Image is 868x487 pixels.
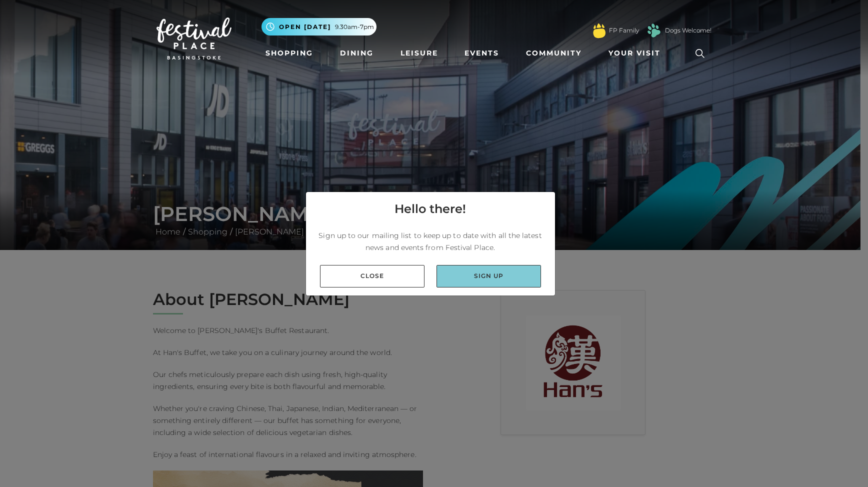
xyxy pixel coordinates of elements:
[460,44,503,62] a: Events
[261,44,317,62] a: Shopping
[261,18,376,35] button: Open [DATE] 9.30am-7pm
[336,44,377,62] a: Dining
[609,26,639,35] a: FP Family
[394,200,466,218] h4: Hello there!
[396,44,442,62] a: Leisure
[279,22,331,31] span: Open [DATE]
[604,44,669,62] a: Your Visit
[320,265,424,287] a: Close
[314,229,547,253] p: Sign up to our mailing list to keep up to date with all the latest news and events from Festival ...
[608,48,660,58] span: Your Visit
[665,26,711,35] a: Dogs Welcome!
[522,44,585,62] a: Community
[335,22,374,31] span: 9.30am-7pm
[436,265,541,287] a: Sign up
[156,17,231,59] img: Festival Place Logo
